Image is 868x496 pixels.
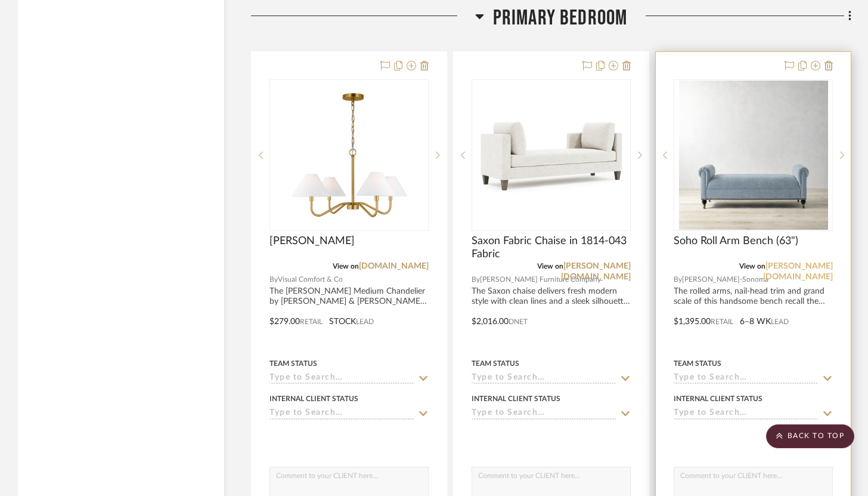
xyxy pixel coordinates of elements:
[269,373,414,384] input: Type to Search…
[763,262,833,281] a: [PERSON_NAME][DOMAIN_NAME]
[278,274,343,285] span: Visual Comfort & Co
[766,424,854,448] scroll-to-top-button: BACK TO TOP
[674,235,798,248] span: Soho Roll Arm Bench (63")
[472,408,616,420] input: Type to Search…
[477,81,626,230] img: Saxon Fabric Chaise in 1814-043 Fabric
[674,274,682,285] span: By
[682,274,768,285] span: [PERSON_NAME]-Sonoma
[472,393,560,404] div: Internal Client Status
[674,358,721,369] div: Team Status
[472,373,616,384] input: Type to Search…
[561,262,631,281] a: [PERSON_NAME][DOMAIN_NAME]
[472,80,630,230] div: 0
[674,393,762,404] div: Internal Client Status
[472,235,631,261] span: Saxon Fabric Chaise in 1814-043 Fabric
[269,408,414,420] input: Type to Search…
[333,263,359,270] span: View on
[269,358,317,369] div: Team Status
[679,81,828,230] img: Soho Roll Arm Bench (63")
[472,358,519,369] div: Team Status
[269,274,278,285] span: By
[472,274,480,285] span: By
[537,263,563,270] span: View on
[493,5,628,31] span: Primary Bedroom
[674,408,819,420] input: Type to Search…
[359,262,429,270] a: [DOMAIN_NAME]
[269,235,355,248] span: [PERSON_NAME]
[674,373,819,384] input: Type to Search…
[674,80,832,230] div: 0
[480,274,601,285] span: [PERSON_NAME] Furniture Company
[739,263,765,270] span: View on
[275,81,424,230] img: Elmont Chandelier
[270,80,428,230] div: 0
[269,393,358,404] div: Internal Client Status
